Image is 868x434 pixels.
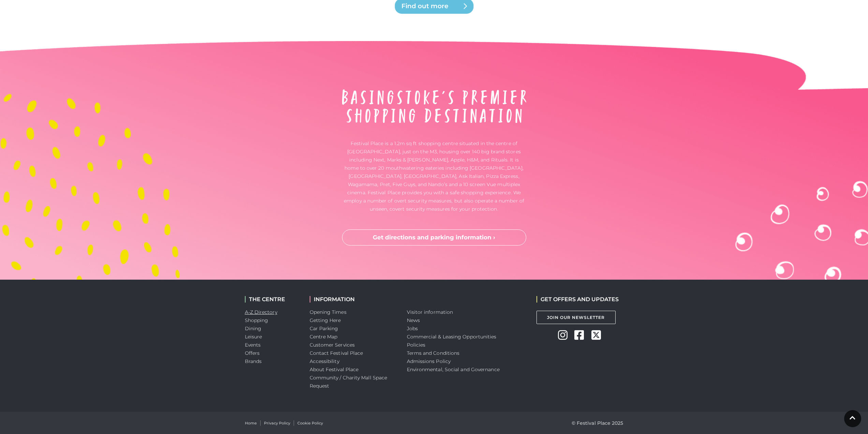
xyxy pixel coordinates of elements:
a: Accessibility [310,358,339,364]
a: Privacy Policy [264,420,290,426]
h2: THE CENTRE [245,296,299,303]
a: Terms and Conditions [407,350,460,356]
a: Cookie Policy [297,420,323,426]
h2: GET OFFERS AND UPDATES [536,296,619,303]
img: About Festival Place [342,89,526,123]
a: News [407,317,420,323]
a: Getting Here [310,317,341,323]
a: Policies [407,342,426,348]
a: Get directions and parking information › [342,229,526,246]
a: Community / Charity Mall Space Request [310,375,387,389]
h2: INFORMATION [310,296,397,303]
a: Customer Services [310,342,355,348]
a: Car Parking [310,325,338,332]
a: Centre Map [310,334,338,340]
a: Offers [245,350,260,356]
a: Leisure [245,334,262,340]
a: Contact Festival Place [310,350,363,356]
a: Commercial & Leasing Opportunities [407,334,497,340]
span: Find out more [401,1,483,11]
p: Festival Place is a 1.2m sq ft shopping centre situated in the centre of [GEOGRAPHIC_DATA], just ... [342,139,526,213]
a: Environmental, Social and Governance [407,366,500,373]
a: Shopping [245,317,268,323]
a: Events [245,342,261,348]
a: Dining [245,325,262,332]
a: Opening Times [310,309,347,315]
a: Home [245,420,257,426]
a: Brands [245,358,262,364]
a: A-Z Directory [245,309,277,315]
a: Join Our Newsletter [536,311,616,324]
a: Visitor information [407,309,453,315]
p: © Festival Place 2025 [572,419,623,427]
a: Admissions Policy [407,358,451,364]
a: About Festival Place [310,366,359,373]
a: Jobs [407,325,418,332]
